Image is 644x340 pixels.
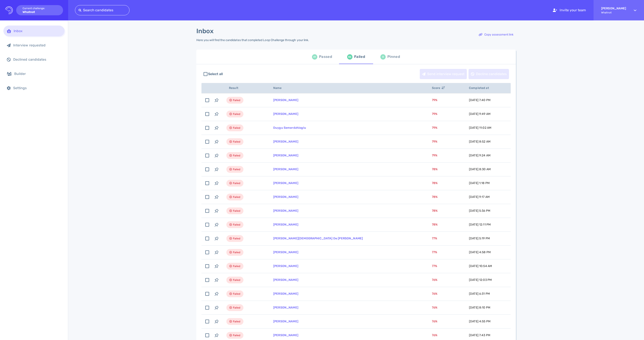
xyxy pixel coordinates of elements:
span: [DATE] 12:11 PM [469,223,491,226]
span: Failed [233,236,240,241]
a: [PERSON_NAME] [273,320,298,323]
span: Failed [233,319,240,324]
div: Pinned [387,54,400,60]
span: 77 % [432,264,437,268]
a: [PERSON_NAME] [273,278,298,282]
a: [PERSON_NAME] [273,181,298,185]
span: 76 % [432,278,437,282]
span: [DATE] 9:49 AM [469,112,490,116]
span: [DATE] 8:52 AM [469,140,490,143]
span: [DATE] 1:18 PM [469,181,490,185]
a: [PERSON_NAME] [273,112,298,116]
div: 0 [380,54,386,60]
a: [PERSON_NAME] [273,250,298,254]
span: Completed at [469,86,494,90]
span: Select all [208,71,223,77]
span: 79 % [432,140,437,143]
div: Inbox [14,29,61,33]
a: [PERSON_NAME][DEMOGRAPHIC_DATA] De [PERSON_NAME] [273,237,363,240]
span: 76 % [432,306,437,309]
button: Decline candidates [469,69,509,79]
div: Failed [354,54,365,60]
span: [DATE] 12:03 PM [469,278,492,282]
span: [DATE] 5:36 PM [469,209,490,213]
span: [DATE] 11:02 AM [469,126,491,130]
span: Failed [233,194,240,200]
a: [PERSON_NAME] [273,140,298,143]
span: [DATE] 6:31 PM [469,292,490,296]
a: [PERSON_NAME] [273,264,298,268]
span: [DATE] 7:43 PM [469,333,490,337]
span: Failed [233,125,240,130]
div: Declined candidates [13,57,61,61]
a: [PERSON_NAME] [273,306,298,309]
span: [DATE] 9:24 AM [469,154,490,157]
span: Failed [233,208,240,213]
a: [PERSON_NAME] [273,167,298,171]
a: [PERSON_NAME] [273,209,298,213]
span: [DATE] 8:10 PM [469,306,490,309]
span: 78 % [432,167,438,171]
span: Failed [233,139,240,144]
div: Settings [13,86,61,90]
span: Failed [233,222,240,227]
div: Passed [319,54,332,60]
span: [DATE] 9:17 AM [469,195,490,199]
span: 79 % [432,154,437,157]
span: Failed [233,181,240,186]
span: [DATE] 4:55 PM [469,320,490,323]
span: [DATE] 5:19 PM [469,237,490,240]
span: 79 % [432,98,437,102]
span: Score [432,86,445,90]
a: [PERSON_NAME] [273,333,298,337]
span: [DATE] 7:40 PM [469,98,490,102]
span: Failed [233,333,240,338]
span: Failed [233,291,240,296]
span: 78 % [432,195,438,199]
span: 79 % [432,126,437,130]
span: Name [273,86,286,90]
div: 41 [312,54,317,60]
span: Whatnot [601,11,626,14]
div: Interview requested [13,43,61,47]
span: [DATE] 4:58 PM [469,250,491,254]
span: 77 % [432,250,437,254]
button: Copy assessment link [476,30,516,40]
strong: [PERSON_NAME] [601,7,626,10]
span: Failed [233,264,240,269]
a: Duygu Semerdzhioglu [273,126,306,130]
span: 78 % [432,181,438,185]
span: Failed [233,305,240,310]
span: Failed [233,111,240,117]
a: [PERSON_NAME] [273,223,298,226]
a: [PERSON_NAME] [273,98,298,102]
a: [PERSON_NAME] [273,195,298,199]
span: 76 % [432,333,437,337]
div: Here you will find the candidates that completed Loop Challenge through your link. [196,38,309,42]
span: 76 % [432,320,437,323]
span: 79 % [432,112,437,116]
div: Decline candidates [469,69,509,79]
a: [PERSON_NAME] [273,292,298,296]
a: [PERSON_NAME] [273,154,298,157]
span: Failed [233,250,240,255]
span: Failed [233,277,240,283]
h1: Inbox [196,27,214,35]
th: Result [221,83,268,93]
span: Failed [233,98,240,103]
span: [DATE] 8:30 AM [469,167,491,171]
div: Send interview request [420,69,467,79]
div: Builder [14,72,61,76]
span: 77 % [432,237,437,240]
div: Copy assessment link [477,30,516,40]
div: 86 [347,54,352,60]
span: Failed [233,167,240,172]
span: 78 % [432,223,438,226]
span: Failed [233,153,240,158]
span: [DATE] 10:54 AM [469,264,492,268]
span: 78 % [432,209,438,213]
span: 76 % [432,292,437,296]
